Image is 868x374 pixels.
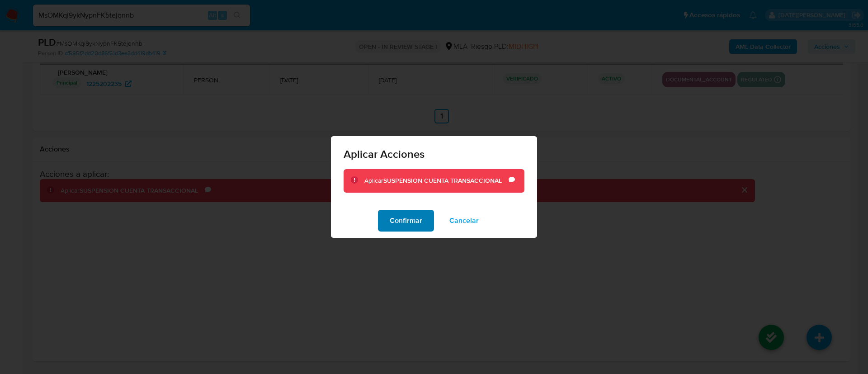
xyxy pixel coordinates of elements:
button: Confirmar [378,210,434,232]
span: Cancelar [449,211,479,231]
span: Confirmar [390,211,422,231]
div: Aplicar [364,176,509,185]
b: SUSPENSION CUENTA TRANSACCIONAL [383,176,502,185]
button: Cancelar [438,210,491,232]
span: Aplicar Acciones [344,149,524,160]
